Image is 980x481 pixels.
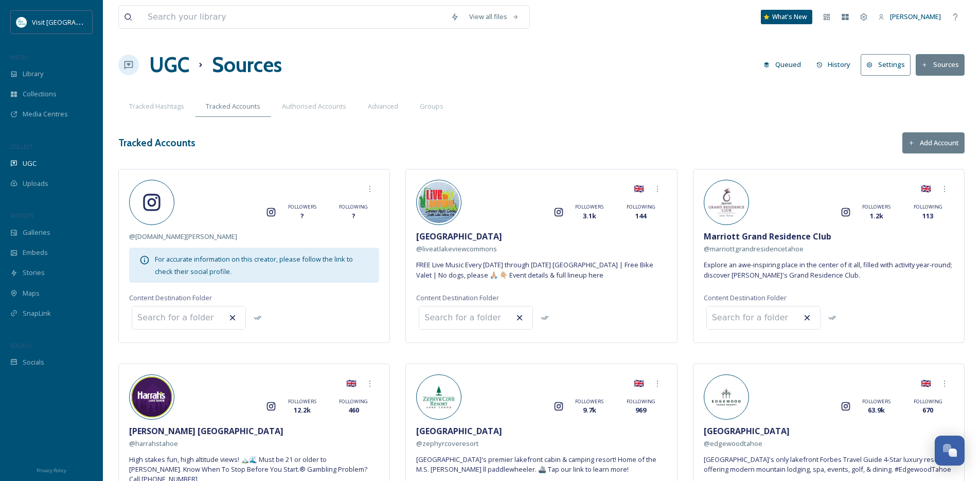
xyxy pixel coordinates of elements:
span: Collections [23,89,57,99]
a: @edgewoodtahoe [704,437,762,450]
span: ? [300,211,304,221]
span: Visit [GEOGRAPHIC_DATA] [32,17,112,27]
span: Maps [23,288,40,298]
span: Uploads [23,179,48,188]
span: [GEOGRAPHIC_DATA]'s only lakefront Forbes Travel Guide 4-Star luxury resort offering modern mount... [704,455,954,474]
span: COLLECT [10,143,32,150]
a: Privacy Policy [37,463,66,476]
img: 550420233_18533090833028790_5285647122799113322_n.jpg [131,376,172,418]
span: Tracked Hashtags [129,101,184,111]
a: What's New [761,10,812,24]
span: @ liveatlakeviewcommons [416,244,497,253]
span: Galleries [23,228,50,237]
img: 79833081_755972581481004_6331409387810193408_n.jpg [706,376,747,418]
span: [PERSON_NAME] [GEOGRAPHIC_DATA] [129,425,283,437]
span: FOLLOWING [627,398,655,405]
div: 🇬🇧 [917,374,935,393]
div: 🇬🇧 [630,180,648,198]
div: 🇬🇧 [630,374,648,393]
span: [GEOGRAPHIC_DATA] [416,230,502,243]
span: FOLLOWERS [288,203,316,211]
input: Search for a folder [707,306,820,329]
span: For accurate information on this creator, please follow the link to check their social profile. [155,254,353,276]
span: FOLLOWING [914,398,942,405]
span: FOLLOWING [914,203,942,211]
button: History [811,55,856,75]
h1: Sources [212,49,282,80]
span: Socials [23,357,44,367]
a: [PERSON_NAME] [873,7,946,27]
span: FOLLOWING [339,398,368,405]
a: UGC [149,49,189,80]
span: FOLLOWERS [575,398,603,405]
button: Add Account [902,132,965,153]
span: 460 [348,405,359,415]
span: 670 [922,405,933,415]
span: @ [DOMAIN_NAME][PERSON_NAME] [129,232,237,241]
a: @harrahstahoe [129,437,178,450]
span: [GEOGRAPHIC_DATA]'s premier lakefront cabin & camping resort! Home of the M.S. [PERSON_NAME] ll p... [416,455,666,474]
span: Authorised Accounts [282,101,346,111]
span: Library [23,69,43,79]
span: Embeds [23,248,48,257]
span: Explore an awe-inspiring place in the center of it all, filled with activity year-round; discover... [704,260,954,280]
img: 71151737_2483113965117460_533723736059150336_n.jpg [706,182,747,223]
a: @liveatlakeviewcommons [416,243,497,255]
a: @[DOMAIN_NAME][PERSON_NAME] [129,230,237,243]
input: Search for a folder [132,306,245,329]
button: Open Chat [935,436,965,466]
img: download.jpeg [16,17,27,27]
span: [PERSON_NAME] [890,12,941,21]
span: FOLLOWING [339,203,368,211]
span: Privacy Policy [37,467,66,474]
a: History [811,55,861,75]
div: 🇬🇧 [342,374,361,393]
span: Content Destination Folder [129,293,212,303]
span: @ harrahstahoe [129,439,178,448]
span: WIDGETS [10,212,34,219]
a: Queued [758,55,811,75]
span: 144 [635,211,646,221]
img: 280264301_975391643145639_7346528194916393372_n.jpg [418,182,459,223]
span: 969 [635,405,646,415]
span: Advanced [368,101,398,111]
div: 🇬🇧 [917,180,935,198]
h3: Tracked Accounts [118,135,195,150]
span: FOLLOWERS [862,203,890,211]
span: @ marriottgrandresidencetahoe [704,244,804,253]
span: Groups [420,101,443,111]
span: [GEOGRAPHIC_DATA] [416,425,502,437]
span: FOLLOWERS [288,398,316,405]
a: @marriottgrandresidencetahoe [704,243,804,255]
span: @ edgewoodtahoe [704,439,762,448]
span: 12.2k [294,405,311,415]
span: Tracked Accounts [206,101,260,111]
span: ? [352,211,355,221]
button: Sources [916,54,965,75]
span: SOCIALS [10,341,31,349]
span: 3.1k [583,211,596,221]
span: MEDIA [10,53,28,61]
a: Settings [861,54,916,75]
img: 46618661_597687043996986_9222452230953631744_n.jpg [418,376,459,418]
span: Content Destination Folder [704,293,787,303]
span: 9.7k [583,405,596,415]
a: View all files [464,7,524,27]
button: Queued [758,55,806,75]
span: FOLLOWERS [862,398,890,405]
a: @zephyrcoveresort [416,437,479,450]
span: 113 [922,211,933,221]
span: 63.9k [868,405,885,415]
span: Media Centres [23,109,68,119]
span: [GEOGRAPHIC_DATA] [704,425,790,437]
span: FREE Live Music Every [DATE] through [DATE] [GEOGRAPHIC_DATA] | Free Bike Valet | No dogs, please... [416,260,666,280]
span: Content Destination Folder [416,293,499,303]
button: Settings [861,54,911,75]
span: UGC [23,159,37,168]
span: FOLLOWING [627,203,655,211]
span: Stories [23,268,45,278]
